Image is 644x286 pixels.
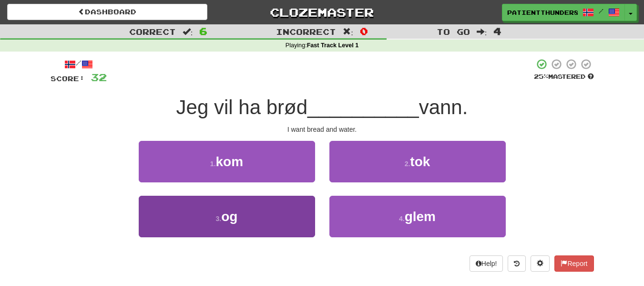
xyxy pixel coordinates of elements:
[176,96,307,118] span: Jeg vil ha brød
[51,58,107,70] div: /
[493,25,501,37] span: 4
[554,255,593,272] button: Report
[507,8,578,17] span: PatientThunder8090
[183,28,193,36] span: :
[307,96,419,118] span: __________
[399,215,405,222] small: 4 .
[139,141,315,182] button: 1.kom
[51,125,594,134] div: I want bread and water.
[470,255,503,272] button: Help!
[329,141,506,182] button: 2.tok
[502,4,625,21] a: PatientThunder8090 /
[51,74,85,83] span: Score:
[7,4,207,20] a: Dashboard
[508,255,526,272] button: Round history (alt+y)
[139,196,315,237] button: 3.og
[360,25,368,37] span: 0
[221,209,237,224] span: og
[222,4,422,21] a: Clozemaster
[477,28,487,36] span: :
[210,160,216,168] small: 1 .
[307,42,359,49] strong: Fast Track Level 1
[534,73,548,80] span: 25 %
[129,27,176,36] span: Correct
[216,215,222,222] small: 3 .
[216,154,244,169] span: kom
[599,8,603,14] span: /
[91,71,107,83] span: 32
[410,154,430,169] span: tok
[199,25,207,37] span: 6
[276,27,336,36] span: Incorrect
[437,27,470,36] span: To go
[343,28,353,36] span: :
[534,73,594,81] div: Mastered
[405,160,410,168] small: 2 .
[419,96,468,118] span: vann.
[329,196,506,237] button: 4.glem
[405,209,436,224] span: glem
